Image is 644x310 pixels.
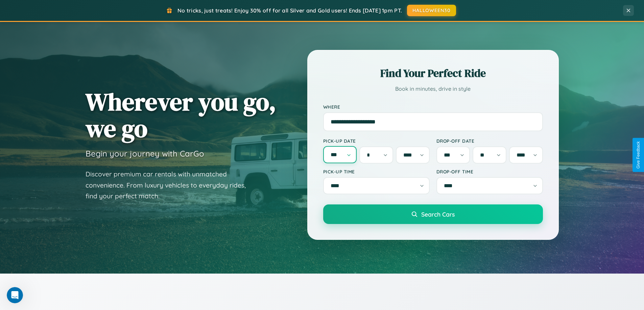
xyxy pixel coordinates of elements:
button: Search Cars [323,204,543,224]
button: HALLOWEEN30 [407,5,456,16]
h1: Wherever you go, we go [86,88,276,142]
label: Where [323,104,543,110]
span: No tricks, just treats! Enjoy 30% off for all Silver and Gold users! Ends [DATE] 1pm PT. [177,7,402,14]
p: Discover premium car rentals with unmatched convenience. From luxury vehicles to everyday rides, ... [86,169,255,202]
p: Book in minutes, drive in style [323,84,543,94]
div: Give Feedback [636,141,641,169]
label: Pick-up Date [323,138,430,144]
h2: Find Your Perfect Ride [323,66,543,81]
label: Drop-off Time [436,169,543,174]
label: Drop-off Date [436,138,543,144]
h3: Begin your journey with CarGo [86,148,204,159]
label: Pick-up Time [323,169,430,174]
span: Search Cars [421,210,455,218]
iframe: Intercom live chat [7,287,23,303]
